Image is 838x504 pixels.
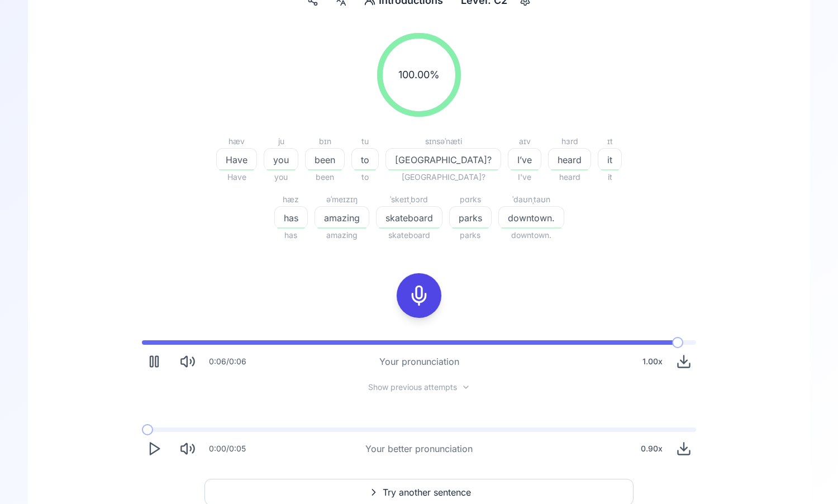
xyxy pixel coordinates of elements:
[376,229,442,242] span: skateboard
[598,153,621,167] span: it
[264,135,298,148] div: ju
[449,193,492,206] div: pɑrks
[385,135,501,148] div: sɪnsəˈnæti
[306,153,344,167] span: been
[175,349,200,374] button: Mute
[264,170,298,184] span: you
[398,67,440,83] span: 100.00 %
[548,135,591,148] div: hɜrd
[598,148,622,170] button: it
[385,148,501,170] button: [GEOGRAPHIC_DATA]?
[216,135,257,148] div: hæv
[508,170,541,184] span: I've
[449,206,492,229] button: parks
[549,153,591,167] span: heard
[359,383,479,392] button: Show previous attempts
[216,170,257,184] span: Have
[351,170,379,184] span: to
[672,349,696,374] button: Download audio
[386,153,501,167] span: [GEOGRAPHIC_DATA]?
[274,193,308,206] div: hæz
[498,229,564,242] span: downtown.
[498,206,564,229] button: downtown.
[305,148,345,170] button: been
[209,356,246,367] div: 0:06 / 0:06
[508,148,541,170] button: I’ve
[315,206,369,229] button: amazing
[548,170,591,184] span: heard
[351,148,379,170] button: to
[383,486,471,499] span: Try another sentence
[315,193,369,206] div: əˈmeɪzɪŋ
[315,229,369,242] span: amazing
[672,436,696,461] button: Download audio
[264,148,298,170] button: you
[175,436,200,461] button: Mute
[275,211,307,225] span: has
[142,349,166,374] button: Pause
[274,229,308,242] span: has
[548,148,591,170] button: heard
[508,153,541,167] span: I’ve
[636,438,667,460] div: 0.90 x
[305,135,345,148] div: bɪn
[376,193,442,206] div: ˈskeɪtˌbɔrd
[385,170,501,184] span: [GEOGRAPHIC_DATA]?
[274,206,308,229] button: has
[216,148,257,170] button: Have
[365,442,473,455] div: Your better pronunciation
[598,170,622,184] span: it
[264,153,298,167] span: you
[351,135,379,148] div: tu
[352,153,378,167] span: to
[315,211,369,225] span: amazing
[305,170,345,184] span: been
[498,193,564,206] div: ˈdaʊnˌtaʊn
[209,443,246,454] div: 0:00 / 0:05
[508,135,541,148] div: aɪv
[379,355,459,368] div: Your pronunciation
[217,153,256,167] span: Have
[376,206,442,229] button: skateboard
[499,211,564,225] span: downtown.
[449,229,492,242] span: parks
[377,211,442,225] span: skateboard
[368,382,457,393] span: Show previous attempts
[450,211,491,225] span: parks
[142,436,166,461] button: Play
[598,135,622,148] div: ɪt
[638,350,667,373] div: 1.00 x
